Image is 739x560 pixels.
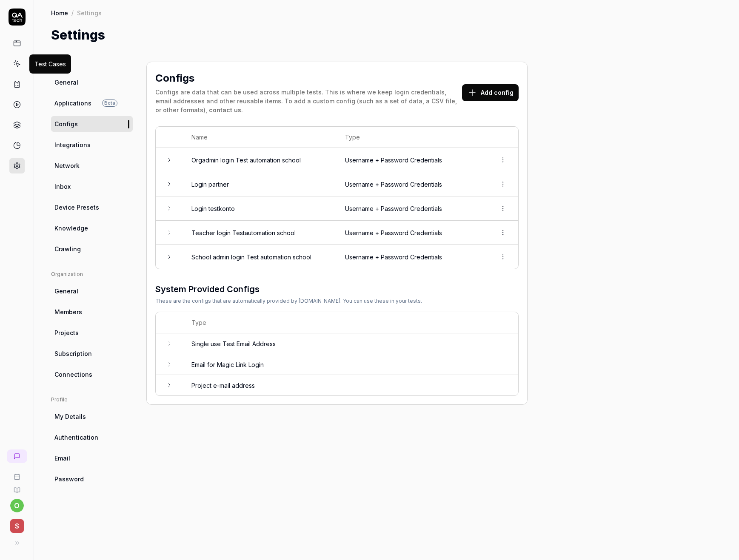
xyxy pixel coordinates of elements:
[183,172,337,196] td: Login partner
[337,127,488,148] th: Type
[54,224,88,233] span: Knowledge
[51,396,133,404] div: Profile
[34,60,66,68] div: Test Cases
[54,307,82,316] span: Members
[183,312,518,333] th: Type
[51,179,133,194] a: Inbox
[51,137,133,153] a: Integrations
[51,471,133,487] a: Password
[3,466,30,480] a: Book a call with us
[54,78,78,87] span: General
[183,245,337,269] td: School admin login Test automation school
[183,127,337,148] th: Name
[462,84,519,101] button: Add config
[54,203,99,212] span: Device Presets
[51,270,133,278] div: Organization
[51,450,133,466] a: Email
[54,140,91,149] span: Integrations
[51,9,68,17] a: Home
[51,241,133,257] a: Crawling
[54,370,92,379] span: Connections
[51,62,133,69] div: Project
[54,412,86,421] span: My Details
[54,454,70,463] span: Email
[337,221,488,245] td: Username + Password Credentials
[7,449,27,463] a: New conversation
[54,182,71,191] span: Inbox
[51,304,133,320] a: Members
[155,71,194,86] h2: Configs
[10,499,24,512] button: o
[51,158,133,173] a: Network
[209,106,241,114] a: contact us
[337,172,488,196] td: Username + Password Credentials
[54,99,91,108] span: Applications
[155,297,422,305] div: These are the configs that are automatically provided by [DOMAIN_NAME]. You can use these in your...
[51,429,133,445] a: Authentication
[10,519,24,533] span: S
[183,333,518,354] td: Single use Test Email Address
[51,367,133,382] a: Connections
[51,199,133,215] a: Device Presets
[3,480,30,494] a: Documentation
[54,328,79,337] span: Projects
[77,9,102,17] div: Settings
[155,283,422,296] h3: System Provided Configs
[54,161,80,170] span: Network
[54,475,84,483] span: Password
[183,354,518,375] td: Email for Magic Link Login
[183,221,337,245] td: Teacher login Testautomation school
[51,325,133,341] a: Projects
[71,9,74,17] div: /
[155,88,462,114] div: Configs are data that can be used across multiple tests. This is where we keep login credentials,...
[51,283,133,299] a: General
[54,119,78,128] span: Configs
[54,433,98,442] span: Authentication
[183,148,337,172] td: Orgadmin login Test automation school
[51,220,133,236] a: Knowledge
[54,349,92,358] span: Subscription
[51,74,133,90] a: General
[51,116,133,132] a: Configs
[51,26,105,45] h1: Settings
[54,244,81,253] span: Crawling
[54,287,78,296] span: General
[337,148,488,172] td: Username + Password Credentials
[183,375,518,395] td: Project e-mail address
[337,196,488,221] td: Username + Password Credentials
[102,99,117,107] span: Beta
[183,196,337,221] td: Login testkonto
[51,95,133,111] a: ApplicationsBeta
[51,346,133,361] a: Subscription
[337,245,488,269] td: Username + Password Credentials
[51,409,133,424] a: My Details
[3,512,30,534] button: S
